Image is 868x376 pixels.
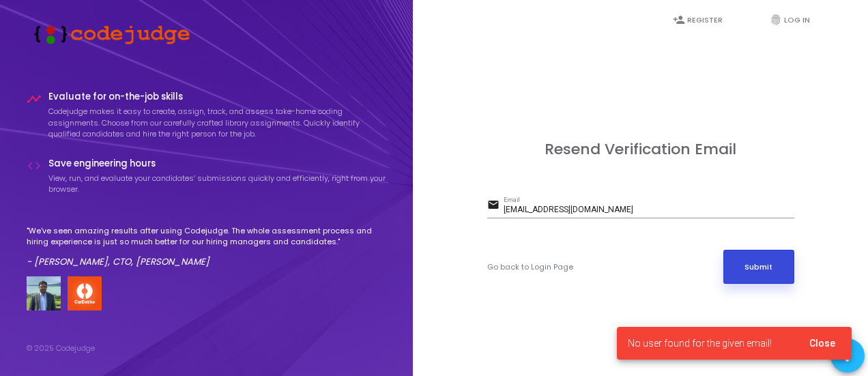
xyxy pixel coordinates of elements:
mat-icon: email [487,198,504,214]
i: fingerprint [770,14,782,26]
img: user image [27,276,61,310]
h4: Evaluate for on-the-job skills [48,91,387,102]
a: fingerprintLog In [756,4,838,36]
h4: Save engineering hours [48,158,387,169]
div: © 2025 Codejudge [27,343,95,354]
p: View, run, and evaluate your candidates’ submissions quickly and efficiently, right from your bro... [48,173,387,195]
span: No user found for the given email! [628,336,772,350]
i: code [27,158,42,173]
button: Close [798,331,846,356]
img: company-logo [68,276,102,310]
a: Go back to Login Page [487,261,573,273]
button: Submit [723,250,794,284]
a: person_addRegister [659,4,741,36]
i: person_add [673,14,685,26]
input: Email [504,205,794,215]
p: Codejudge makes it easy to create, assign, track, and assess take-home coding assignments. Choose... [48,106,387,140]
p: "We've seen amazing results after using Codejudge. The whole assessment process and hiring experi... [27,225,387,248]
i: timeline [27,91,42,106]
h3: Resend Verification Email [487,141,794,158]
em: - [PERSON_NAME], CTO, [PERSON_NAME] [27,255,209,268]
span: Close [809,338,835,349]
